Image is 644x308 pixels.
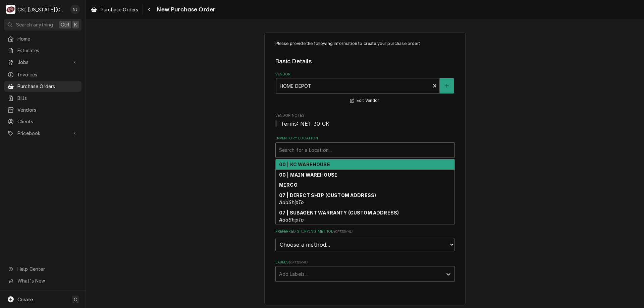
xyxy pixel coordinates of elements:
label: Labels [275,260,455,265]
div: Vendor [275,72,455,105]
span: Purchase Orders [17,83,78,90]
button: Search anythingCtrlK [4,19,82,30]
div: Labels [275,260,455,282]
div: NI [70,5,80,14]
a: Home [4,33,82,44]
a: Purchase Orders [88,4,141,15]
strong: 07 | SUBAGENT WARRANTY (CUSTOM ADDRESS) [279,210,399,215]
span: Purchase Orders [101,6,138,13]
span: Invoices [17,71,78,78]
label: Preferred Shipping Method [275,229,455,234]
a: Go to Jobs [4,57,82,68]
span: Clients [17,118,78,125]
a: Bills [4,93,82,104]
strong: MERCO [279,182,298,188]
span: What's New [17,277,77,284]
strong: 07 | DIRECT SHIP (CUSTOM ADDRESS) [279,192,376,198]
strong: 00 | KC WAREHOUSE [279,162,330,167]
div: Vendor Notes [275,113,455,127]
a: Estimates [4,45,82,56]
label: Vendor [275,72,455,77]
button: Edit Vendor [349,97,380,105]
span: K [74,21,77,28]
span: Terms: NET 30 CK [281,120,330,127]
span: New Purchase Order [155,5,215,14]
div: C [6,5,15,14]
a: Vendors [4,104,82,115]
a: Invoices [4,69,82,80]
div: Inventory Location [275,136,455,158]
span: Create [17,297,33,302]
svg: Create New Vendor [445,83,449,88]
span: ( optional ) [289,260,308,264]
span: Estimates [17,47,78,54]
button: Navigate back [144,4,155,15]
span: Bills [17,95,78,102]
div: CSI [US_STATE][GEOGRAPHIC_DATA] [17,6,67,13]
span: C [74,296,77,303]
span: Ctrl [61,21,69,28]
span: Vendor Notes [275,120,455,128]
a: Go to Pricebook [4,128,82,139]
a: Purchase Orders [4,81,82,92]
span: Search anything [16,21,53,28]
div: Purchase Order Create/Update [264,32,466,304]
legend: Basic Details [275,57,455,66]
div: Nate Ingram's Avatar [70,5,80,14]
button: Create New Vendor [440,78,454,94]
span: Vendors [17,106,78,113]
span: Vendor Notes [275,113,455,118]
strong: 00 | MAIN WAREHOUSE [279,172,337,178]
p: Please provide the following information to create your purchase order: [275,41,455,47]
em: AddShipTo [279,217,304,223]
div: Purchase Order Create/Update Form [275,41,455,282]
em: AddShipTo [279,199,304,205]
a: Go to What's New [4,275,82,286]
span: Jobs [17,59,68,66]
a: Clients [4,116,82,127]
span: Home [17,35,78,42]
div: CSI Kansas City's Avatar [6,5,15,14]
a: Go to Help Center [4,263,82,274]
span: Pricebook [17,130,68,137]
label: Inventory Location [275,136,455,141]
span: ( optional ) [334,230,353,233]
div: Preferred Shipping Method [275,229,455,251]
span: Help Center [17,265,77,272]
